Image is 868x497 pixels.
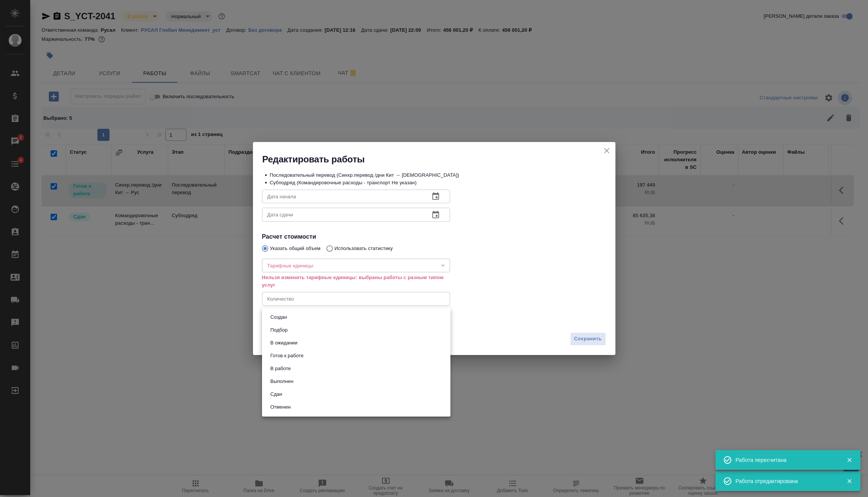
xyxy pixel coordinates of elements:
[735,456,835,464] div: Работа пересчитана
[268,364,293,373] button: В работе
[268,390,284,398] button: Сдан
[268,326,290,334] button: Подбор
[842,478,857,485] button: Закрыть
[268,377,296,386] button: Выполнен
[268,403,293,411] button: Отменен
[268,313,289,321] button: Создан
[735,477,835,485] div: Работа отредактирована
[842,457,857,463] button: Закрыть
[268,339,300,347] button: В ожидании
[268,352,306,360] button: Готов к работе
